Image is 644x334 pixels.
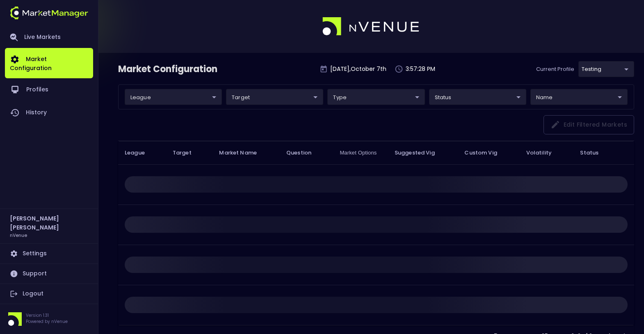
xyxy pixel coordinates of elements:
[125,149,155,157] span: League
[5,78,93,101] a: Profiles
[173,149,202,157] span: Target
[536,65,574,73] p: Current Profile
[395,149,445,157] span: Suggested Vig
[286,149,322,157] span: Question
[5,264,93,284] a: Support
[578,61,634,77] div: league
[5,48,93,78] a: Market Configuration
[118,141,634,325] table: collapsible table
[333,141,388,165] th: Market Options
[330,65,386,73] p: [DATE] , October 7 th
[322,17,420,36] img: logo
[526,149,562,157] span: Volatility
[10,7,88,19] img: logo
[5,27,93,48] a: Live Markets
[226,89,323,105] div: league
[5,284,93,304] a: Logout
[429,89,526,105] div: league
[5,101,93,124] a: History
[10,232,27,238] h3: nVenue
[530,89,628,105] div: league
[10,214,88,232] h2: [PERSON_NAME] [PERSON_NAME]
[125,89,222,105] div: league
[26,312,68,318] p: Version 1.31
[219,149,267,157] span: Market Name
[5,244,93,264] a: Settings
[26,318,68,325] p: Powered by nVenue
[118,63,218,76] div: Market Configuration
[580,148,609,158] span: Status
[406,65,435,73] p: 3:57:28 PM
[5,312,93,326] div: Version 1.31Powered by nVenue
[580,148,598,158] span: Status
[464,149,507,157] span: Custom Vig
[327,89,425,105] div: league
